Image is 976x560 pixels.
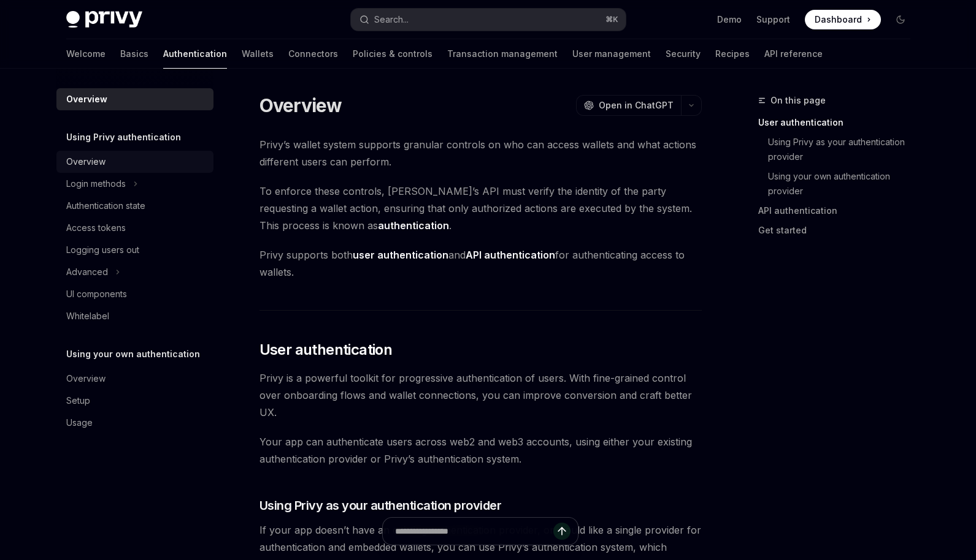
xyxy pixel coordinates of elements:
div: Overview [66,371,106,386]
strong: user authentication [353,249,448,261]
div: Logging users out [66,243,139,257]
a: Logging users out [56,239,213,261]
div: Overview [66,92,107,107]
a: Access tokens [56,217,213,239]
a: Usage [56,412,213,434]
a: Demo [717,13,742,26]
h1: Overview [259,94,342,116]
strong: authentication [378,219,449,232]
button: Send message [553,523,571,540]
button: Open in ChatGPT [576,95,681,116]
span: Using Privy as your authentication provider [259,497,502,514]
div: Overview [66,154,106,169]
a: Policies & controls [353,39,432,69]
a: Support [756,13,790,26]
a: API authentication [758,201,920,221]
input: Ask a question... [395,518,553,545]
strong: API authentication [466,249,555,261]
a: Authentication [163,39,227,69]
button: Open search [351,9,626,31]
div: Whitelabel [66,309,109,324]
a: Basics [120,39,148,69]
span: Privy is a powerful toolkit for progressive authentication of users. With fine-grained control ov... [259,369,702,421]
a: API reference [764,39,823,69]
a: Setup [56,390,213,412]
a: Wallets [242,39,274,69]
div: Advanced [66,265,108,279]
span: ⌘ K [605,15,618,25]
span: To enforce these controls, [PERSON_NAME]’s API must verify the identity of the party requesting a... [259,183,702,234]
button: Toggle Advanced section [56,261,213,283]
a: Welcome [66,39,106,69]
a: Connectors [288,39,338,69]
h5: Using Privy authentication [66,130,181,145]
div: Login methods [66,176,126,191]
span: Privy supports both and for authenticating access to wallets. [259,246,702,281]
span: Privy’s wallet system supports granular controls on who can access wallets and what actions diffe... [259,136,702,170]
a: Overview [56,88,213,110]
img: dark logo [66,11,142,28]
div: Authentication state [66,199,145,213]
a: Security [666,39,701,69]
a: UI components [56,283,213,305]
div: Search... [374,12,409,27]
a: User authentication [758,113,920,132]
a: Using your own authentication provider [758,167,920,201]
span: User authentication [259,340,393,360]
div: Access tokens [66,221,126,235]
a: Dashboard [805,10,881,29]
span: On this page [770,93,826,108]
span: Your app can authenticate users across web2 and web3 accounts, using either your existing authent... [259,433,702,467]
a: Get started [758,221,920,240]
button: Toggle Login methods section [56,173,213,195]
a: Using Privy as your authentication provider [758,132,920,167]
a: Authentication state [56,195,213,217]
span: Dashboard [815,13,862,26]
h5: Using your own authentication [66,347,200,361]
div: Usage [66,415,93,430]
a: Whitelabel [56,305,213,327]
div: UI components [66,287,127,301]
button: Toggle dark mode [891,10,910,29]
a: Transaction management [447,39,558,69]
div: Setup [66,393,90,408]
a: Recipes [715,39,750,69]
span: Open in ChatGPT [599,99,674,112]
a: User management [572,39,651,69]
a: Overview [56,151,213,173]
a: Overview [56,368,213,390]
